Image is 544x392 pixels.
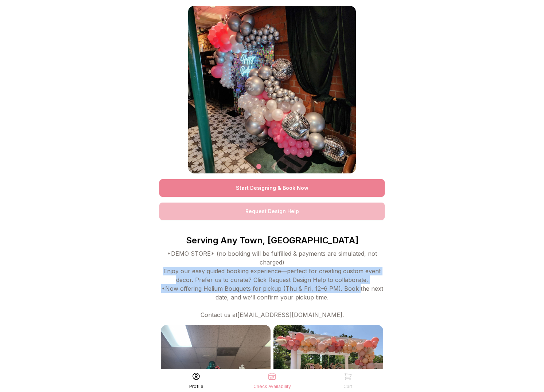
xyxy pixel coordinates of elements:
div: Check Availability [253,384,291,389]
p: Serving Any Town, [GEOGRAPHIC_DATA] [159,235,385,246]
div: Cart [343,384,352,389]
a: Start Designing & Book Now [159,179,385,197]
a: [EMAIL_ADDRESS][DOMAIN_NAME] [237,311,342,318]
a: Request Design Help [159,203,385,220]
div: *DEMO STORE* (no booking will be fulfilled & payments are simulated, not charged) Enjoy our easy ... [159,249,385,319]
div: Profile [189,384,203,389]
